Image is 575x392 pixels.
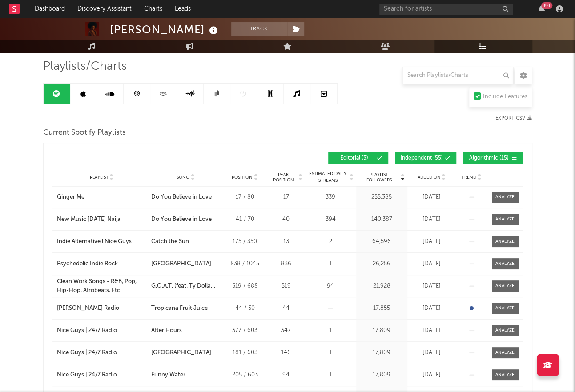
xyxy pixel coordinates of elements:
span: Estimated Daily Streams [307,171,349,184]
div: Nice Guys | 24/7 Radio [57,348,117,357]
div: 94 [269,371,303,380]
div: 17 / 80 [225,193,265,202]
a: Clean Work Songs - R&B, Pop, Hip-Hop, Afrobeats, Etc! [57,277,147,295]
div: [PERSON_NAME] Radio [57,304,119,313]
div: Funny Water [151,371,185,380]
div: 64,596 [358,237,405,246]
div: 17,855 [358,304,405,313]
span: Current Spotify Playlists [43,128,126,138]
div: Nice Guys | 24/7 Radio [57,371,117,380]
a: Do You Believe in Love [151,193,221,202]
div: 347 [269,326,303,335]
div: 377 / 603 [225,326,265,335]
div: 836 [269,260,303,268]
input: Search Playlists/Charts [402,67,514,84]
button: Export CSV [495,116,532,121]
a: Nice Guys | 24/7 Radio [57,326,147,335]
div: 44 [269,304,303,313]
div: 17,809 [358,348,405,357]
div: [GEOGRAPHIC_DATA] [151,348,211,357]
div: 838 / 1045 [225,260,265,268]
a: New Music [DATE] Naija [57,215,147,224]
button: 99+ [539,5,545,12]
div: New Music [DATE] Naija [57,215,121,224]
div: Psychedelic Indie Rock [57,260,118,268]
div: Do You Believe in Love [151,193,212,202]
a: [PERSON_NAME] Radio [57,304,147,313]
div: After Hours [151,326,182,335]
div: 2 [307,237,354,246]
div: 146 [269,348,303,357]
a: Indie Alternative l Nice Guys [57,237,147,246]
span: Algorithmic ( 15 ) [469,156,510,161]
div: 1 [307,371,354,380]
div: Ginger Me [57,193,84,202]
div: [DATE] [410,193,454,202]
span: Trend [462,175,476,180]
div: Nice Guys | 24/7 Radio [57,326,117,335]
div: 339 [307,193,354,202]
button: Algorithmic(15) [463,152,523,164]
span: Position [232,175,253,180]
div: [DATE] [410,371,454,380]
a: G.O.A.T. (feat. Ty Dolla $ign & [PERSON_NAME]) [151,282,221,291]
div: 140,387 [358,215,405,224]
div: Include Features [483,92,527,102]
div: [DATE] [410,326,454,335]
div: 21,928 [358,282,405,291]
div: 255,385 [358,193,405,202]
button: Independent(55) [395,152,456,164]
div: 519 / 688 [225,282,265,291]
div: 94 [307,282,354,291]
span: Independent ( 55 ) [401,156,443,161]
a: Ginger Me [57,193,147,202]
div: Indie Alternative l Nice Guys [57,237,132,246]
div: 175 / 350 [225,237,265,246]
div: 181 / 603 [225,348,265,357]
div: 99 + [541,2,552,9]
div: 17,809 [358,371,405,380]
span: Editorial ( 3 ) [334,156,375,161]
div: 519 [269,282,303,291]
div: 41 / 70 [225,215,265,224]
a: Nice Guys | 24/7 Radio [57,348,147,357]
a: Psychedelic Indie Rock [57,260,147,268]
span: Playlists/Charts [43,61,127,72]
div: [DATE] [410,215,454,224]
button: Editorial(3) [328,152,388,164]
div: 205 / 603 [225,371,265,380]
div: [DATE] [410,237,454,246]
div: 17 [269,193,303,202]
div: [DATE] [410,260,454,268]
a: Nice Guys | 24/7 Radio [57,371,147,380]
button: Track [231,22,287,36]
div: [GEOGRAPHIC_DATA] [151,260,211,268]
a: Tropicana Fruit Juice [151,304,221,313]
div: [DATE] [410,304,454,313]
div: 44 / 50 [225,304,265,313]
div: [DATE] [410,348,454,357]
div: 1 [307,260,354,268]
div: Tropicana Fruit Juice [151,304,208,313]
span: Added On [418,175,441,180]
div: 26,256 [358,260,405,268]
div: [PERSON_NAME] [110,22,220,37]
div: 17,809 [358,326,405,335]
span: Playlist Followers [358,172,400,183]
div: 1 [307,326,354,335]
div: Catch the Sun [151,237,189,246]
div: 13 [269,237,303,246]
div: 394 [307,215,354,224]
span: Playlist [90,175,109,180]
span: Peak Position [269,172,298,183]
div: 1 [307,348,354,357]
input: Search for artists [379,4,513,15]
span: Song [177,175,189,180]
div: Do You Believe in Love [151,215,212,224]
div: [DATE] [410,282,454,291]
div: 40 [269,215,303,224]
a: Do You Believe in Love [151,215,221,224]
